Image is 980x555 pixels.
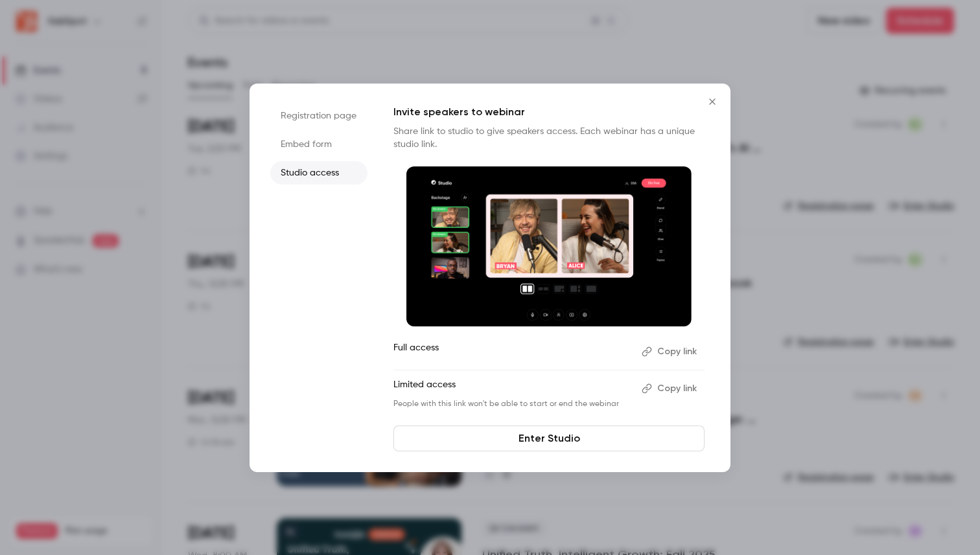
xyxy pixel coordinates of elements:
button: Close [699,89,725,115]
button: Copy link [636,341,705,362]
a: Enter Studio [393,425,705,451]
button: Copy link [636,378,705,399]
p: Full access [393,341,631,362]
li: Embed form [270,133,367,156]
p: Invite speakers to webinar [393,104,705,120]
li: Studio access [270,161,367,185]
p: People with this link won't be able to start or end the webinar [393,399,631,409]
p: Share link to studio to give speakers access. Each webinar has a unique studio link. [393,125,705,151]
p: Limited access [393,378,631,399]
li: Registration page [270,104,367,128]
img: Invite speakers to webinar [406,166,692,327]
